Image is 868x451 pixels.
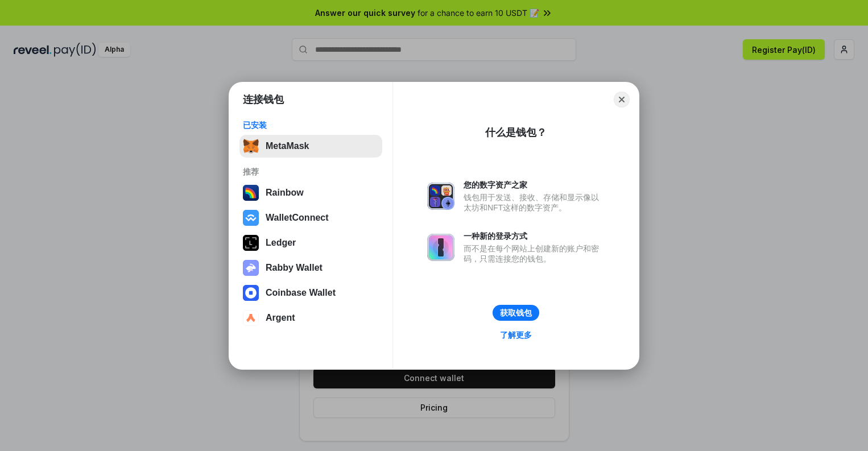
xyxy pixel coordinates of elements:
div: Rabby Wallet [266,263,323,273]
button: Ledger [239,231,382,254]
div: 了解更多 [500,330,532,340]
img: svg+xml,%3Csvg%20width%3D%2228%22%20height%3D%2228%22%20viewBox%3D%220%200%2028%2028%22%20fill%3D... [243,210,259,226]
button: Close [614,92,630,107]
div: 一种新的登录方式 [464,231,605,241]
button: Argent [239,307,382,329]
div: WalletConnect [266,213,329,223]
img: svg+xml,%3Csvg%20xmlns%3D%22http%3A%2F%2Fwww.w3.org%2F2000%2Fsvg%22%20fill%3D%22none%22%20viewBox... [427,183,454,210]
h1: 连接钱包 [243,93,284,106]
img: svg+xml,%3Csvg%20xmlns%3D%22http%3A%2F%2Fwww.w3.org%2F2000%2Fsvg%22%20width%3D%2228%22%20height%3... [243,235,259,251]
img: svg+xml,%3Csvg%20width%3D%22120%22%20height%3D%22120%22%20viewBox%3D%220%200%20120%20120%22%20fil... [243,185,259,201]
div: Ledger [266,238,296,248]
img: svg+xml,%3Csvg%20fill%3D%22none%22%20height%3D%2233%22%20viewBox%3D%220%200%2035%2033%22%20width%... [243,138,259,154]
a: 了解更多 [493,328,539,342]
div: 推荐 [243,167,379,177]
button: 获取钱包 [493,305,539,321]
button: WalletConnect [239,206,382,229]
button: Coinbase Wallet [239,282,382,304]
img: svg+xml,%3Csvg%20width%3D%2228%22%20height%3D%2228%22%20viewBox%3D%220%200%2028%2028%22%20fill%3D... [243,310,259,326]
img: svg+xml,%3Csvg%20xmlns%3D%22http%3A%2F%2Fwww.w3.org%2F2000%2Fsvg%22%20fill%3D%22none%22%20viewBox... [243,260,259,276]
div: 钱包用于发送、接收、存储和显示像以太坊和NFT这样的数字资产。 [464,192,605,213]
button: Rabby Wallet [239,256,382,279]
div: 获取钱包 [500,308,532,318]
div: 您的数字资产之家 [464,180,605,190]
div: Coinbase Wallet [266,288,336,298]
img: svg+xml,%3Csvg%20width%3D%2228%22%20height%3D%2228%22%20viewBox%3D%220%200%2028%2028%22%20fill%3D... [243,285,259,301]
div: Argent [266,313,295,323]
button: MetaMask [239,135,382,158]
div: Rainbow [266,188,304,198]
div: 什么是钱包？ [485,126,547,139]
button: Rainbow [239,181,382,204]
div: 已安装 [243,120,379,130]
div: MetaMask [266,141,309,151]
img: svg+xml,%3Csvg%20xmlns%3D%22http%3A%2F%2Fwww.w3.org%2F2000%2Fsvg%22%20fill%3D%22none%22%20viewBox... [427,234,454,261]
div: 而不是在每个网站上创建新的账户和密码，只需连接您的钱包。 [464,243,605,264]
